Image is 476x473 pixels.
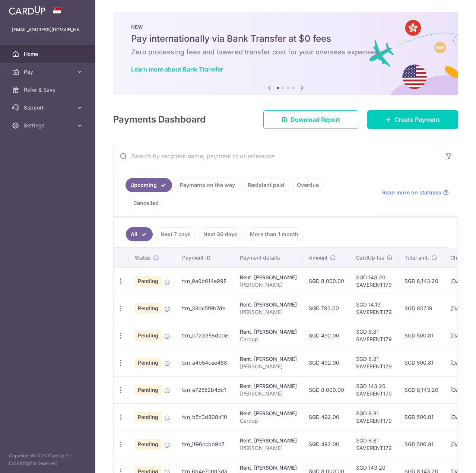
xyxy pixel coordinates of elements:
[176,295,234,322] td: txn_38dc5f9b7de
[399,322,444,349] td: SGD 500.81
[350,349,399,376] td: SGD 8.81 SAVERENT179
[350,322,399,349] td: SGD 8.81 SAVERENT179
[350,403,399,431] td: SGD 8.81 SAVERENT179
[350,376,399,403] td: SGD 143.20 SAVERENT179
[240,382,297,390] div: Rent. [PERSON_NAME]
[126,227,153,241] a: All
[240,417,297,425] p: Cardup
[24,122,73,129] span: Settings
[240,363,297,370] p: [PERSON_NAME]
[135,358,161,368] span: Pending
[240,444,297,452] p: [PERSON_NAME]
[399,295,444,322] td: SGD 807.19
[199,227,242,241] a: Next 30 days
[19,5,31,12] span: 帮助
[303,349,350,376] td: SGD 492.00
[399,403,444,431] td: SGD 500.81
[113,12,458,95] img: Bank transfer banner
[243,178,289,192] a: Recipient paid
[350,295,399,322] td: SGD 14.19 SAVERENT179
[12,26,83,34] p: [EMAIL_ADDRESS][DOMAIN_NAME]
[240,274,297,281] div: Rent. [PERSON_NAME]
[24,86,73,93] span: Refer & Save
[128,196,164,210] a: Cancelled
[291,115,340,124] span: Download Report
[240,328,297,336] div: Rent. [PERSON_NAME]
[131,66,223,73] a: Learn more about Bank Transfer
[175,178,240,192] a: Payments on the way
[156,227,196,241] a: Next 7 days
[303,403,350,431] td: SGD 492.00
[399,431,444,458] td: SGD 500.81
[114,144,440,168] input: Search by recipient name, payment id or reference
[240,464,297,472] div: Rent. [PERSON_NAME]
[240,308,297,316] p: [PERSON_NAME]
[176,267,234,295] td: txn_9a0b614e998
[309,254,328,261] span: Amount
[240,281,297,289] p: [PERSON_NAME]
[135,412,161,422] span: Pending
[135,254,151,261] span: Status
[399,376,444,403] td: SGD 8,143.20
[24,68,73,76] span: Pay
[176,349,234,376] td: txn_a4b54cae468
[240,336,297,343] p: Cardup
[135,385,161,395] span: Pending
[176,322,234,349] td: txn_b723356d0de
[382,189,449,196] a: Read more on statuses
[240,355,297,363] div: Rent. [PERSON_NAME]
[240,410,297,417] div: Rent. [PERSON_NAME]
[303,322,350,349] td: SGD 492.00
[113,113,206,126] h4: Payments Dashboard
[24,50,73,58] span: Home
[303,267,350,295] td: SGD 8,000.00
[303,431,350,458] td: SGD 492.00
[176,431,234,458] td: txn_1f96ccbb9b7
[245,227,303,241] a: More than 1 month
[131,33,440,45] h5: Pay internationally via Bank Transfer at $0 fees
[350,431,399,458] td: SGD 8.81 SAVERENT179
[176,376,234,403] td: txn_a72552b4dc1
[24,104,73,111] span: Support
[356,254,384,261] span: CardUp fee
[350,267,399,295] td: SGD 143.20 SAVERENT179
[131,48,440,57] h6: Zero processing fees and lowered transfer cost for your overseas expenses
[9,6,45,15] img: CardUp
[382,189,441,196] span: Read more on statuses
[240,301,297,308] div: Rent. [PERSON_NAME]
[240,390,297,397] p: [PERSON_NAME]
[135,276,161,286] span: Pending
[234,248,303,267] th: Payment details
[126,178,172,192] a: Upcoming
[135,330,161,341] span: Pending
[303,295,350,322] td: SGD 793.00
[135,303,161,314] span: Pending
[303,376,350,403] td: SGD 8,000.00
[367,110,458,129] a: Create Payment
[176,248,234,267] th: Payment ID
[399,267,444,295] td: SGD 8,143.20
[176,403,234,431] td: txn_b5c3d808d10
[404,254,429,261] span: Total amt.
[131,24,440,30] p: NEW
[135,439,161,450] span: Pending
[399,349,444,376] td: SGD 500.81
[292,178,324,192] a: Overdue
[263,110,358,129] a: Download Report
[240,437,297,444] div: Rent. [PERSON_NAME]
[394,115,440,124] span: Create Payment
